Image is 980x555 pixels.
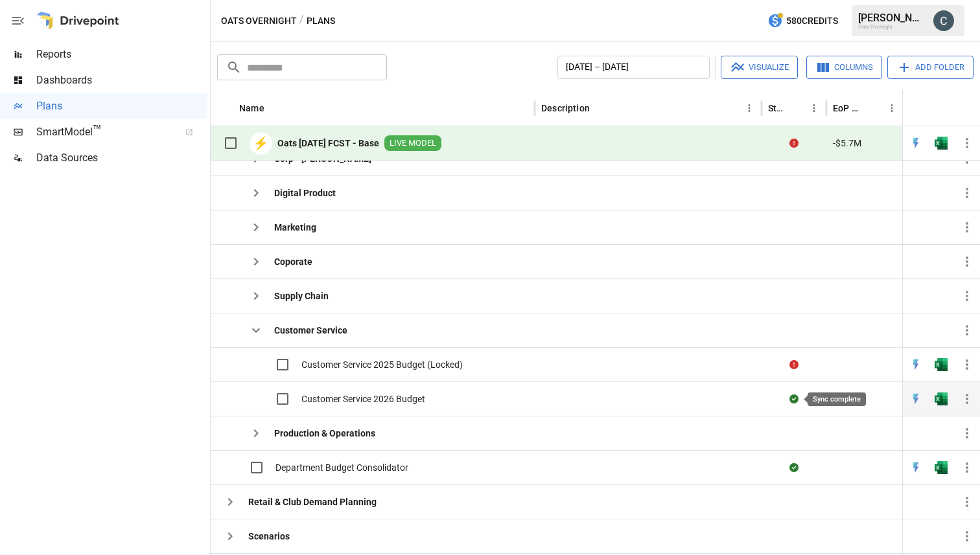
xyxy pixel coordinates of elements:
[935,137,948,150] img: excel-icon.76473adf.svg
[909,461,922,474] div: Open in Quick Edit
[248,530,290,543] b: Scenarios
[36,150,207,166] span: Data Sources
[833,103,863,113] div: EoP Cash
[909,392,922,405] img: quick-edit-flash.b8aec18c.svg
[274,324,347,337] b: Customer Service
[266,99,284,117] button: Sort
[274,221,316,234] b: Marketing
[806,56,882,79] button: Columns
[301,392,425,405] span: Customer Service 2026 Budget
[239,103,264,113] div: Name
[858,12,926,24] div: [PERSON_NAME]
[909,358,922,371] div: Open in Quick Edit
[789,137,799,150] div: Error during sync.
[221,13,297,29] button: Oats Overnight
[789,461,799,474] div: Sync complete
[275,461,408,474] span: Department Budget Consolidator
[274,255,312,268] b: Coporate
[789,392,799,405] div: Sync complete
[36,124,171,140] span: SmartModel
[805,99,823,117] button: Status column menu
[909,461,922,474] img: quick-edit-flash.b8aec18c.svg
[277,137,379,150] b: Oats [DATE] FCST - Base
[935,392,948,405] div: Open in Excel
[787,99,805,117] button: Sort
[909,137,922,150] div: Open in Quick Edit
[274,427,375,440] b: Production & Operations
[250,132,272,155] div: ⚡
[301,358,463,371] span: Customer Service 2025 Budget (Locked)
[808,392,866,406] div: Sync complete
[789,358,799,371] div: Error during sync.
[762,9,843,33] button: 580Credits
[36,73,207,88] span: Dashboards
[935,358,948,371] img: excel-icon.76473adf.svg
[591,99,609,117] button: Sort
[721,56,798,79] button: Visualize
[935,358,948,371] div: Open in Excel
[858,24,926,30] div: Oats Overnight
[909,392,922,405] div: Open in Quick Edit
[557,56,710,79] button: [DATE] – [DATE]
[935,461,948,474] div: Open in Excel
[865,99,883,117] button: Sort
[833,137,861,150] span: -$5.7M
[541,103,590,113] div: Description
[299,13,304,29] div: /
[933,10,954,31] img: Cody Johnson
[909,137,922,150] img: quick-edit-flash.b8aec18c.svg
[786,13,838,29] span: 580 Credits
[274,187,336,199] b: Digital Product
[926,3,962,39] button: Cody Johnson
[935,137,948,150] div: Open in Excel
[887,56,974,79] button: Add Folder
[248,495,377,508] b: Retail & Club Demand Planning
[962,99,980,117] button: Sort
[36,47,207,62] span: Reports
[883,99,901,117] button: EoP Cash column menu
[768,103,786,113] div: Status
[36,98,207,114] span: Plans
[935,461,948,474] img: excel-icon.76473adf.svg
[935,392,948,405] img: excel-icon.76473adf.svg
[740,99,758,117] button: Description column menu
[274,289,329,302] b: Supply Chain
[384,137,441,150] span: LIVE MODEL
[93,122,102,139] span: ™
[909,358,922,371] img: quick-edit-flash.b8aec18c.svg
